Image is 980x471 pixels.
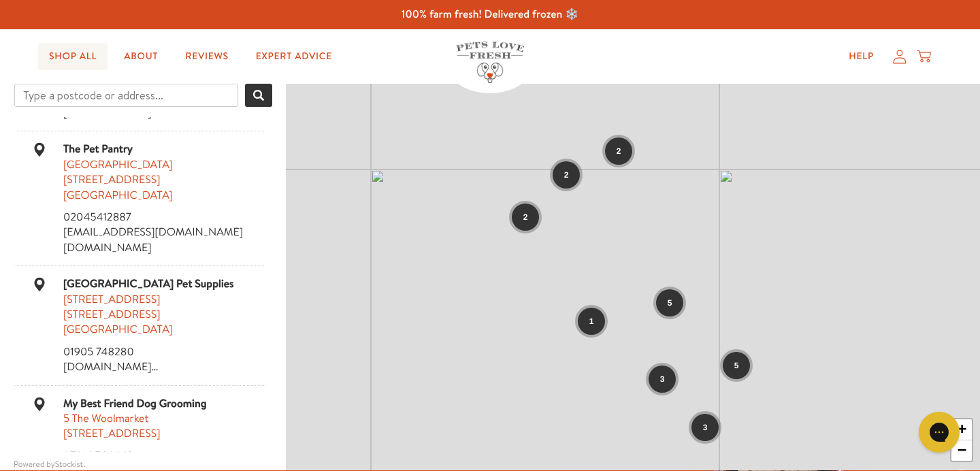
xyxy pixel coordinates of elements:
a: henwickparkpetsupplies.co… (This link will open in a new tab) [63,359,158,374]
div: Powered by . [14,459,272,470]
div: Group of 5 locations [656,289,683,316]
span: 2 [617,145,621,157]
a: About [113,43,169,70]
div: Group of 2 locations [512,204,539,231]
a: 02045412887 [63,210,131,225]
a: Shop All [38,43,108,70]
span: 2 [564,169,569,181]
div: [STREET_ADDRESS] [63,426,265,441]
a: Stockist Store Locator software (This link will open in a new tab) [55,458,83,470]
div: [STREET_ADDRESS] [63,307,265,322]
span: 3 [703,421,708,434]
button: Search [245,84,272,107]
span: 5 [668,297,672,309]
span: 3 [660,373,665,385]
div: Group of 5 locations [723,352,750,379]
a: 07914 764442 [63,449,133,464]
div: [GEOGRAPHIC_DATA] [63,188,265,203]
div: Group of 3 locations [649,366,676,393]
div: Group of 2 locations [605,137,632,165]
div: Group of 1 locations [578,308,605,335]
div: Group of 2 locations [553,161,580,189]
img: Pets Love Fresh [456,42,524,83]
input: Type a postcode or address... [14,84,238,107]
a: 01905 748280 [63,344,134,359]
div: My Best Friend Dog Grooming [16,396,265,411]
div: Map [286,84,980,470]
div: [STREET_ADDRESS] [63,172,265,187]
div: [STREET_ADDRESS] [63,292,265,307]
div: [GEOGRAPHIC_DATA] [63,322,265,337]
a: thepetpantry.co (This link will open in a new tab) [63,240,152,255]
div: Group of 3 locations [691,414,719,441]
span: 1 [589,315,594,327]
span: 2 [523,211,528,223]
iframe: Gorgias live chat messenger [912,407,966,457]
div: 5 The Woolmarket [63,411,265,426]
a: Expert Advice [245,43,343,70]
div: The Pet Pantry [16,142,265,157]
span: 5 [734,359,739,372]
a: [EMAIL_ADDRESS][DOMAIN_NAME] [63,225,243,240]
div: [GEOGRAPHIC_DATA] [63,157,265,172]
a: Reviews [174,43,239,70]
div: [GEOGRAPHIC_DATA] Pet Supplies [16,276,265,291]
a: Help [838,43,885,70]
